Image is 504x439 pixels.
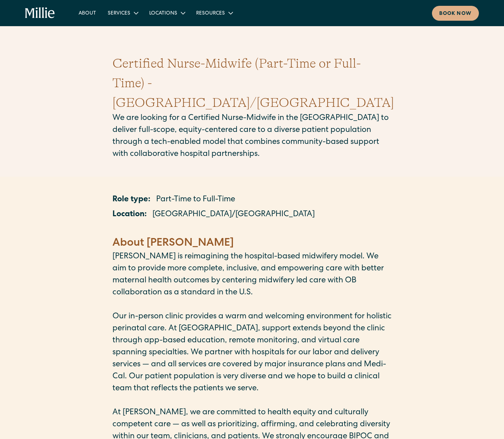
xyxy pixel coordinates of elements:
p: ‍ [112,299,392,311]
h1: Certified Nurse-Midwife (Part-Time or Full-Time) - [GEOGRAPHIC_DATA]/[GEOGRAPHIC_DATA] [112,54,392,113]
a: About [73,7,102,19]
p: ‍ [112,224,392,236]
div: Locations [149,10,177,17]
a: home [25,7,55,19]
p: We are looking for a Certified Nurse-Midwife in the [GEOGRAPHIC_DATA] to deliver full-scope, equi... [112,113,392,161]
div: Locations [143,7,190,19]
p: Our in-person clinic provides a warm and welcoming environment for holistic perinatal care. At [G... [112,311,392,395]
p: Part-Time to Full-Time [156,194,235,206]
div: Book now [439,10,472,18]
div: Services [102,7,143,19]
a: Book now [432,6,479,21]
strong: About [PERSON_NAME] [112,238,234,249]
p: ‍ [112,395,392,407]
div: Resources [196,10,225,17]
div: Resources [190,7,238,19]
p: Role type: [112,194,150,206]
p: [GEOGRAPHIC_DATA]/[GEOGRAPHIC_DATA] [152,209,315,221]
p: [PERSON_NAME] is reimagining the hospital-based midwifery model. We aim to provide more complete,... [112,251,392,299]
div: Services [108,10,130,17]
p: Location: [112,209,147,221]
